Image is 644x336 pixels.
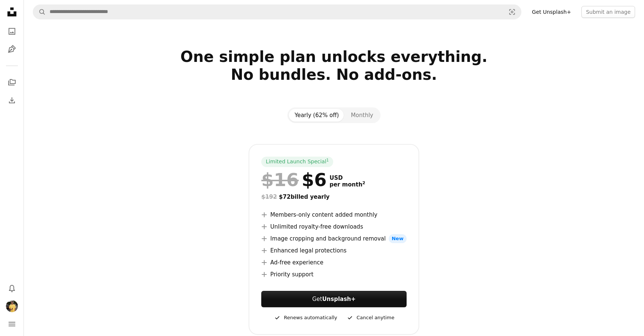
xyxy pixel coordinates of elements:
[261,291,406,307] a: GetUnsplash+
[581,6,635,18] button: Submit an image
[261,258,406,267] li: Ad-free experience
[261,210,406,219] li: Members-only content added monthly
[4,93,19,108] a: Download History
[6,300,18,312] img: Avatar of user Sebastien McNamara
[326,158,329,162] sup: 1
[261,170,299,189] span: $16
[261,234,406,243] li: Image cropping and background removal
[261,157,333,167] div: Limited Launch Special
[261,222,406,231] li: Unlimited royalty-free downloads
[33,4,521,19] form: Find visuals sitewide
[4,42,19,57] a: Illustrations
[261,194,277,200] span: $192
[503,5,521,19] button: Visual search
[4,4,19,21] a: Home — Unsplash
[322,296,356,302] strong: Unsplash+
[329,175,365,181] span: USD
[289,109,345,122] button: Yearly (62% off)
[389,234,407,243] span: New
[345,109,379,122] button: Monthly
[261,246,406,255] li: Enhanced legal protections
[4,299,19,314] button: Profile
[261,192,406,201] div: $72 billed yearly
[362,180,365,185] sup: 2
[4,75,19,90] a: Collections
[274,313,337,322] div: Renews automatically
[94,48,574,101] h2: One simple plan unlocks everything. No bundles. No add-ons.
[325,158,331,166] a: 1
[4,281,19,296] button: Notifications
[346,313,394,322] div: Cancel anytime
[33,5,46,19] button: Search Unsplash
[329,181,365,188] span: per month
[261,170,326,189] div: $6
[4,24,19,39] a: Photos
[527,6,575,18] a: Get Unsplash+
[4,317,19,332] button: Menu
[261,270,406,279] li: Priority support
[361,181,367,188] a: 2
